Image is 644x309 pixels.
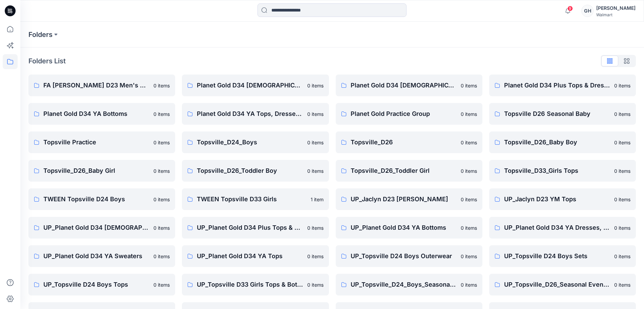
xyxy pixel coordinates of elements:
[567,6,573,11] span: 9
[28,30,53,39] a: Folders
[336,274,482,295] a: UP_Topsville_D24_Boys_Seasonal Events0 items
[596,12,636,17] div: Walmart
[351,280,457,289] p: UP_Topsville_D24_Boys_Seasonal Events
[28,160,175,182] a: Topsville_D26_Baby Girl0 items
[28,103,175,125] a: Planet Gold D34 YA Bottoms0 items
[596,4,636,12] div: [PERSON_NAME]
[461,110,477,118] p: 0 items
[182,188,329,210] a: TWEEN Topsville D33 Girls1 item
[28,217,175,239] a: UP_Planet Gold D34 [DEMOGRAPHIC_DATA] Plus Bottoms0 items
[43,138,149,147] p: Topsville Practice
[153,110,170,118] p: 0 items
[28,75,175,96] a: FA [PERSON_NAME] D23 Men's Wovens0 items
[307,82,324,89] p: 0 items
[28,245,175,267] a: UP_Planet Gold D34 YA Sweaters0 items
[461,253,477,260] p: 0 items
[307,224,324,231] p: 0 items
[351,194,457,204] p: UP_Jaclyn D23 [PERSON_NAME]
[153,224,170,231] p: 0 items
[504,280,610,289] p: UP_Topsville_D26_Seasonal Events_Baby Boy
[153,167,170,174] p: 0 items
[614,196,630,203] p: 0 items
[182,245,329,267] a: UP_Planet Gold D34 YA Tops0 items
[351,81,457,90] p: Planet Gold D34 [DEMOGRAPHIC_DATA] Plus Bottoms
[182,274,329,295] a: UP_Topsville D33 Girls Tops & Bottoms0 items
[489,131,636,153] a: Topsville_D26_Baby Boy0 items
[461,281,477,288] p: 0 items
[614,139,630,146] p: 0 items
[489,75,636,96] a: Planet Gold D34 Plus Tops & Dresses0 items
[504,166,610,176] p: Topsville_D33_Girls Tops
[153,253,170,260] p: 0 items
[504,251,610,261] p: UP_Topsville D24 Boys Sets
[614,253,630,260] p: 0 items
[153,281,170,288] p: 0 items
[614,167,630,174] p: 0 items
[307,281,324,288] p: 0 items
[43,194,149,204] p: TWEEN Topsville D24 Boys
[43,81,149,90] p: FA [PERSON_NAME] D23 Men's Wovens
[197,109,303,119] p: Planet Gold D34 YA Tops, Dresses, & Sets
[336,131,482,153] a: Topsville_D260 items
[351,166,457,176] p: Topsville_D26_Toddler Girl
[336,75,482,96] a: Planet Gold D34 [DEMOGRAPHIC_DATA] Plus Bottoms0 items
[461,82,477,89] p: 0 items
[197,223,303,232] p: UP_Planet Gold D34 Plus Tops & Dresses
[336,103,482,125] a: Planet Gold Practice Group0 items
[461,167,477,174] p: 0 items
[351,251,457,261] p: UP_Topsville D24 Boys Outerwear
[307,139,324,146] p: 0 items
[28,131,175,153] a: Topsville Practice0 items
[461,224,477,231] p: 0 items
[311,196,324,203] p: 1 item
[153,196,170,203] p: 0 items
[504,223,610,232] p: UP_Planet Gold D34 YA Dresses, Sets, and Rompers
[504,138,610,147] p: Topsville_D26_Baby Boy
[614,82,630,89] p: 0 items
[461,196,477,203] p: 0 items
[307,167,324,174] p: 0 items
[614,110,630,118] p: 0 items
[43,109,149,119] p: Planet Gold D34 YA Bottoms
[504,194,610,204] p: UP_Jaclyn D23 YM Tops
[336,188,482,210] a: UP_Jaclyn D23 [PERSON_NAME]0 items
[489,103,636,125] a: Topsville D26 Seasonal Baby0 items
[336,245,482,267] a: UP_Topsville D24 Boys Outerwear0 items
[28,188,175,210] a: TWEEN Topsville D24 Boys0 items
[28,274,175,295] a: UP_Topsville D24 Boys Tops0 items
[504,81,610,90] p: Planet Gold D34 Plus Tops & Dresses
[153,139,170,146] p: 0 items
[614,281,630,288] p: 0 items
[614,224,630,231] p: 0 items
[43,280,149,289] p: UP_Topsville D24 Boys Tops
[197,138,303,147] p: Topsville_D24_Boys
[28,56,66,66] p: Folders List
[489,217,636,239] a: UP_Planet Gold D34 YA Dresses, Sets, and Rompers0 items
[197,251,303,261] p: UP_Planet Gold D34 YA Tops
[43,223,149,232] p: UP_Planet Gold D34 [DEMOGRAPHIC_DATA] Plus Bottoms
[182,131,329,153] a: Topsville_D24_Boys0 items
[336,217,482,239] a: UP_Planet Gold D34 YA Bottoms0 items
[489,160,636,182] a: Topsville_D33_Girls Tops0 items
[504,109,610,119] p: Topsville D26 Seasonal Baby
[336,160,482,182] a: Topsville_D26_Toddler Girl0 items
[182,217,329,239] a: UP_Planet Gold D34 Plus Tops & Dresses0 items
[182,160,329,182] a: Topsville_D26_Toddler Boy0 items
[43,166,149,176] p: Topsville_D26_Baby Girl
[153,82,170,89] p: 0 items
[307,110,324,118] p: 0 items
[197,81,303,90] p: Planet Gold D34 [DEMOGRAPHIC_DATA] Dresses
[461,139,477,146] p: 0 items
[351,109,457,119] p: Planet Gold Practice Group
[197,166,303,176] p: Topsville_D26_Toddler Boy
[43,251,149,261] p: UP_Planet Gold D34 YA Sweaters
[489,245,636,267] a: UP_Topsville D24 Boys Sets0 items
[197,280,303,289] p: UP_Topsville D33 Girls Tops & Bottoms
[489,188,636,210] a: UP_Jaclyn D23 YM Tops0 items
[182,103,329,125] a: Planet Gold D34 YA Tops, Dresses, & Sets0 items
[197,194,306,204] p: TWEEN Topsville D33 Girls
[307,253,324,260] p: 0 items
[351,138,457,147] p: Topsville_D26
[351,223,457,232] p: UP_Planet Gold D34 YA Bottoms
